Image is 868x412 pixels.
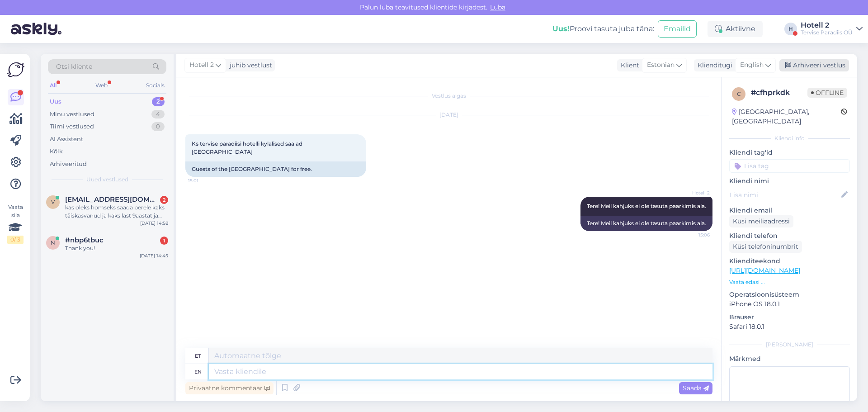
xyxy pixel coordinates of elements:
[552,24,654,34] div: Proovi tasuta juba täna:
[694,61,732,70] div: Klienditugi
[194,364,202,379] div: en
[751,87,807,98] div: # cfhprkdk
[185,111,712,119] div: [DATE]
[729,148,850,157] p: Kliendi tag'id
[740,60,764,70] span: English
[50,160,87,169] div: Arhiveeritud
[188,177,222,184] span: 15:01
[729,290,850,299] p: Operatsioonisüsteem
[7,61,24,78] img: Askly Logo
[48,80,58,91] div: All
[65,236,104,244] span: #nbp6tbuc
[729,241,802,253] div: Küsi telefoninumbrit
[729,341,850,349] div: [PERSON_NAME]
[683,384,709,392] span: Saada
[729,215,793,227] div: Küsi meiliaadressi
[151,110,165,119] div: 4
[729,134,850,142] div: Kliendi info
[729,266,800,275] a: [URL][DOMAIN_NAME]
[140,252,168,259] div: [DATE] 14:45
[151,122,165,131] div: 0
[152,97,165,106] div: 2
[185,92,712,100] div: Vestlus algas
[226,61,272,70] div: juhib vestlust
[729,159,850,173] input: Lisa tag
[51,239,55,246] span: n
[647,60,675,70] span: Estonian
[56,62,92,71] span: Otsi kliente
[587,203,706,209] span: Tere! Meil kahjuks ei ole tasuta paarkimis ala.
[580,216,712,231] div: Tere! Meil kahjuks ei ole tasuta paarkimis ala.
[737,90,741,97] span: c
[189,60,214,70] span: Hotell 2
[94,80,109,91] div: Web
[140,220,168,227] div: [DATE] 14:58
[676,232,710,238] span: 15:06
[807,88,847,98] span: Offline
[658,20,697,38] button: Emailid
[86,175,128,184] span: Uued vestlused
[729,322,850,331] p: Safari 18.0.1
[65,244,168,252] div: Thank you!
[160,237,168,245] div: 1
[729,299,850,309] p: iPhone OS 18.0.1
[487,3,508,11] span: Luba
[617,61,639,70] div: Klient
[708,21,763,37] div: Aktiivne
[50,110,94,119] div: Minu vestlused
[801,22,853,29] div: Hotell 2
[784,23,797,35] div: H
[552,24,570,33] b: Uus!
[676,189,710,196] span: Hotell 2
[7,203,24,244] div: Vaata siia
[160,196,168,204] div: 2
[730,190,840,200] input: Lisa nimi
[50,122,94,131] div: Tiimi vestlused
[50,97,61,106] div: Uus
[185,382,274,394] div: Privaatne kommentaar
[801,22,863,36] a: Hotell 2Tervise Paradiis OÜ
[185,161,366,177] div: Guests of the [GEOGRAPHIC_DATA] for free.
[732,107,841,126] div: [GEOGRAPHIC_DATA], [GEOGRAPHIC_DATA]
[50,147,63,156] div: Kõik
[192,140,304,155] span: Ks tervise paradiisi hotelli kylalised saa ad [GEOGRAPHIC_DATA]
[729,256,850,266] p: Klienditeekond
[65,195,159,204] span: vladsep@gmail.com
[729,278,850,286] p: Vaata edasi ...
[195,348,201,364] div: et
[144,80,166,91] div: Socials
[65,204,168,220] div: kas oleks homseks saada perele kaks täiskasvanud ja kaks last 9aastat ja 9aastat hotellituba tuba...
[779,59,849,71] div: Arhiveeri vestlus
[7,236,24,244] div: 0 / 3
[729,354,850,364] p: Märkmed
[729,176,850,186] p: Kliendi nimi
[50,135,83,144] div: AI Assistent
[801,29,853,36] div: Tervise Paradiis OÜ
[51,199,55,205] span: v
[729,231,850,241] p: Kliendi telefon
[729,313,850,322] p: Brauser
[729,206,850,215] p: Kliendi email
